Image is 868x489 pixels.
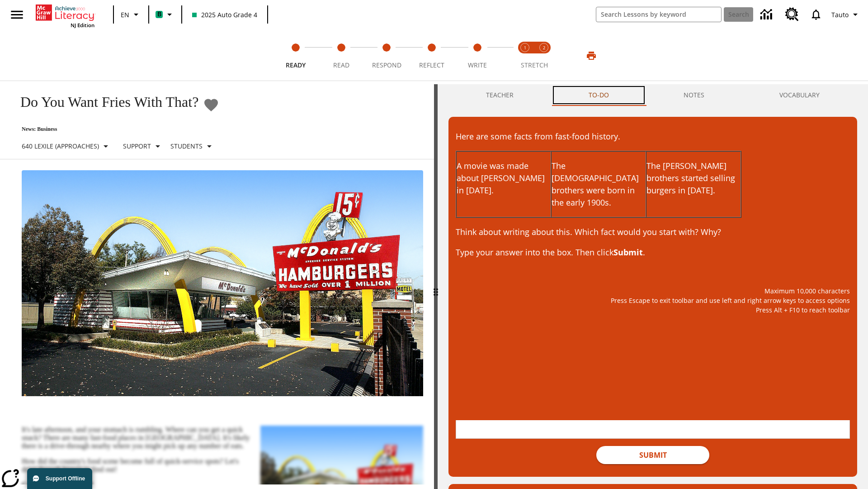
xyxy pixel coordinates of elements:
[448,84,551,106] button: Teacher
[22,170,423,397] img: One of the first McDonald's stores, with the iconic red sign and golden arches.
[552,160,646,209] p: The [DEMOGRAPHIC_DATA] brothers were born in the early 1900s.
[646,84,742,106] button: NOTES
[123,141,151,151] p: Support
[448,84,857,106] div: Instructional Panel Tabs
[457,160,551,197] p: A movie was made about [PERSON_NAME] in [DATE].
[170,141,203,151] p: Students
[36,3,94,29] div: Home
[203,97,219,113] button: Add to Favorites - Do You Want Fries With That?
[121,10,129,19] span: EN
[646,160,741,197] p: The [PERSON_NAME] brothers started selling burgers in [DATE].
[434,84,438,489] div: Press Enter or Spacebar and then press right and left arrow keys to move the slider
[551,84,646,106] button: TO-DO
[456,296,850,305] p: Press Escape to exit toolbar and use left and right arrow keys to access options
[755,2,780,27] a: Data Center
[117,6,146,23] button: Language: EN, Select a language
[468,61,487,69] span: Write
[11,126,219,133] p: News: Business
[804,3,828,26] a: Notifications
[613,247,643,258] strong: Submit
[831,10,849,19] span: Tauto
[315,31,367,81] button: Read step 2 of 5
[531,31,557,81] button: Stretch Respond step 2 of 2
[456,305,850,315] p: Press Alt + F10 to reach toolbar
[11,94,198,110] h1: Do You Want Fries With That?
[521,61,548,69] span: STRETCH
[4,1,30,28] button: Open side menu
[157,9,161,20] span: B
[596,446,709,464] button: Submit
[543,45,545,51] text: 2
[780,2,804,27] a: Resource Center, Will open in new tab
[46,475,85,482] span: Support Offline
[152,6,179,23] button: Boost Class color is mint green. Change class color
[596,7,721,22] input: search field
[27,468,92,489] button: Support Offline
[456,286,850,296] p: Maximum 10,000 characters
[456,226,850,238] p: Think about writing about this. Which fact would you start with? Why?
[419,61,444,69] span: Reflect
[22,141,99,151] p: 640 Lexile (Approaches)
[269,31,322,81] button: Ready step 1 of 5
[167,138,218,154] button: Select Student
[372,61,401,69] span: Respond
[192,10,257,19] span: 2025 Auto Grade 4
[18,138,115,154] button: Select Lexile, 640 Lexile (Approaches)
[71,22,94,29] span: NJ Edition
[456,246,850,259] p: Type your answer into the box. Then click .
[438,84,868,489] div: activity
[742,84,857,106] button: VOCABULARY
[4,7,132,15] body: Maximum 10,000 characters Press Escape to exit toolbar and use left and right arrow keys to acces...
[524,45,526,51] text: 1
[406,31,458,81] button: Reflect step 4 of 5
[512,31,538,81] button: Stretch Read step 1 of 2
[360,31,413,81] button: Respond step 3 of 5
[333,61,349,69] span: Read
[828,6,864,23] button: Profile/Settings
[456,130,850,143] p: Here are some facts from fast-food history.
[577,48,606,64] button: Print
[286,61,306,69] span: Ready
[451,31,504,81] button: Write step 5 of 5
[119,138,167,154] button: Scaffolds, Support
